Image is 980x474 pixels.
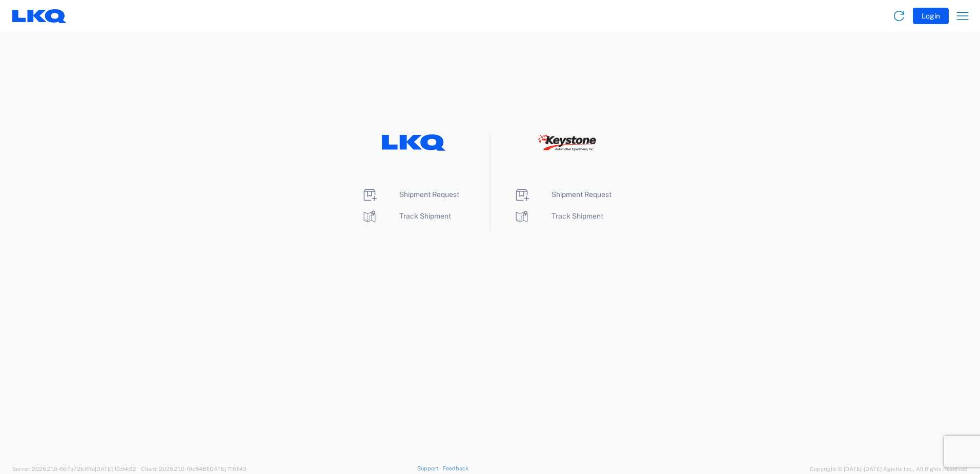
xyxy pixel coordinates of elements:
span: [DATE] 10:54:32 [95,466,136,472]
a: Support [417,465,443,471]
span: Track Shipment [552,212,603,220]
a: Feedback [442,465,468,471]
span: Shipment Request [552,190,611,199]
span: Copyright © [DATE]-[DATE] Agistix Inc., All Rights Reserved [810,464,968,473]
a: Track Shipment [514,212,603,220]
span: [DATE] 11:51:43 [208,466,247,472]
span: Track Shipment [399,212,451,220]
span: Client: 2025.21.0-f0c8481 [141,466,247,472]
a: Shipment Request [361,190,459,199]
span: Shipment Request [399,190,459,199]
span: Server: 2025.21.0-667a72bf6fa [12,466,136,472]
button: Login [913,8,949,24]
a: Track Shipment [361,212,451,220]
a: Shipment Request [514,190,611,199]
